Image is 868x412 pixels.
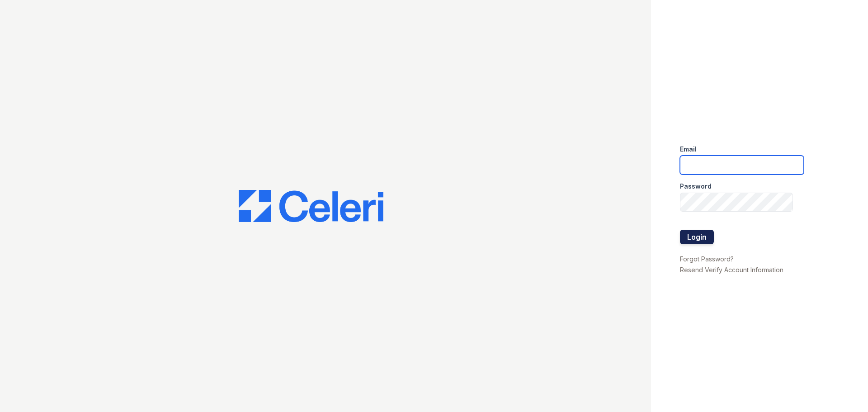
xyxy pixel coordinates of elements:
[239,190,383,223] img: CE_Logo_Blue-a8612792a0a2168367f1c8372b55b34899dd931a85d93a1a3d3e32e68fde9ad4.png
[680,145,697,154] label: Email
[680,266,783,274] a: Resend Verify Account Information
[680,230,714,244] button: Login
[680,255,734,263] a: Forgot Password?
[680,182,712,191] label: Password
